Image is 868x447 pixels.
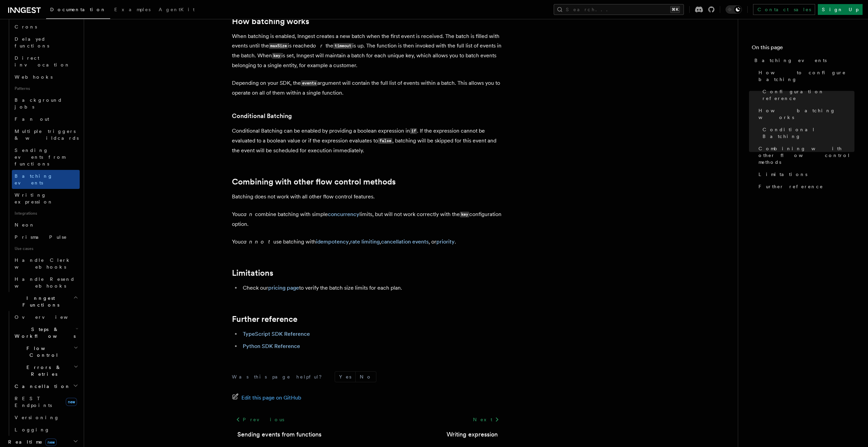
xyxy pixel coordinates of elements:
[232,192,503,201] p: Batching does not work with all other flow control features.
[12,113,80,125] a: Fan out
[268,285,299,291] a: pricing page
[670,6,680,13] kbd: ⌘K
[460,212,469,217] code: key
[15,314,84,320] span: Overview
[756,180,854,193] a: Further reference
[15,222,35,228] span: Neon
[12,254,80,273] a: Handle Clerk webhooks
[758,145,854,166] span: Combining with other flow control methods
[243,331,310,337] a: TypeScript SDK Reference
[381,238,429,245] a: cancellation events
[763,88,854,102] span: Configuration reference
[12,345,74,358] span: Flow Control
[232,314,297,324] a: Further reference
[12,144,80,170] a: Sending events from functions
[756,168,854,180] a: Limitations
[356,372,376,382] button: No
[232,237,503,247] p: You use batching with , , , or .
[758,107,854,121] span: How batching works
[66,398,77,406] span: new
[159,7,195,12] span: AgentKit
[350,238,380,245] a: rate limiting
[232,32,503,70] p: When batching is enabled, Inngest creates a new batch when the first event is received. The batch...
[232,17,309,26] a: How batching works
[378,138,392,144] code: false
[12,21,80,33] a: Crons
[15,129,79,141] span: Multiple triggers & wildcards
[243,343,300,349] a: Python SDK Reference
[237,430,321,439] a: Sending events from functions
[241,283,503,293] li: Check our to verify the batch size limits for each plan.
[232,177,396,187] a: Combining with other flow control methods
[316,238,349,245] a: idempotency
[12,94,80,113] a: Background jobs
[754,57,827,64] span: Batching events
[110,2,155,18] a: Examples
[12,170,80,189] a: Batching events
[269,43,288,49] code: maxSize
[12,361,80,380] button: Errors & Retries
[12,219,80,231] a: Neon
[15,276,75,289] span: Handle Resend webhooks
[12,231,80,243] a: Prisma Pulse
[15,192,53,205] span: Writing expression
[313,42,325,49] em: or
[232,268,273,278] a: Limitations
[15,396,52,408] span: REST Endpoints
[12,33,80,52] a: Delayed functions
[410,128,417,134] code: if
[12,424,80,436] a: Logging
[12,243,80,254] span: Use cases
[15,234,67,240] span: Prisma Pulse
[12,71,80,83] a: Webhooks
[232,210,503,229] p: You combine batching with simple limits, but will not work correctly with the configuration option.
[12,326,76,339] span: Steps & Workflows
[232,413,288,426] a: Previous
[15,427,50,432] span: Logging
[15,415,59,420] span: Versioning
[12,411,80,424] a: Versioning
[241,393,301,403] span: Edit this page on GitHub
[752,43,854,54] h4: On this page
[114,7,151,12] span: Examples
[12,273,80,292] a: Handle Resend webhooks
[241,211,255,217] em: can
[5,292,80,311] button: Inngest Functions
[232,373,327,380] p: Was this page helpful?
[5,311,80,436] div: Inngest Functions
[15,257,71,270] span: Handle Clerk webhooks
[760,85,854,104] a: Configuration reference
[447,430,498,439] a: Writing expression
[756,66,854,85] a: How to configure batching
[272,53,281,59] code: key
[241,238,273,245] em: cannot
[301,80,317,86] code: events
[15,55,70,67] span: Direct invocation
[15,173,53,186] span: Batching events
[232,111,292,121] a: Conditional Batching
[12,83,80,94] span: Patterns
[15,116,49,122] span: Fan out
[12,383,71,390] span: Cancellation
[758,69,854,83] span: How to configure batching
[232,393,301,403] a: Edit this page on GitHub
[726,5,742,14] button: Toggle dark mode
[12,380,80,392] button: Cancellation
[15,36,49,48] span: Delayed functions
[758,183,823,190] span: Further reference
[758,171,807,178] span: Limitations
[12,52,80,71] a: Direct invocation
[760,123,854,142] a: Conditional Batching
[12,342,80,361] button: Flow Control
[12,392,80,411] a: REST Endpointsnew
[15,74,53,80] span: Webhooks
[12,208,80,219] span: Integrations
[756,104,854,123] a: How batching works
[12,323,80,342] button: Steps & Workflows
[436,238,455,245] a: priority
[328,211,359,217] a: concurrency
[232,78,503,98] p: Depending on your SDK, the argument will contain the full list of events within a batch. This all...
[232,126,503,155] p: Conditional Batching can be enabled by providing a boolean expression in . If the expression cann...
[15,24,37,30] span: Crons
[554,4,684,15] button: Search...⌘K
